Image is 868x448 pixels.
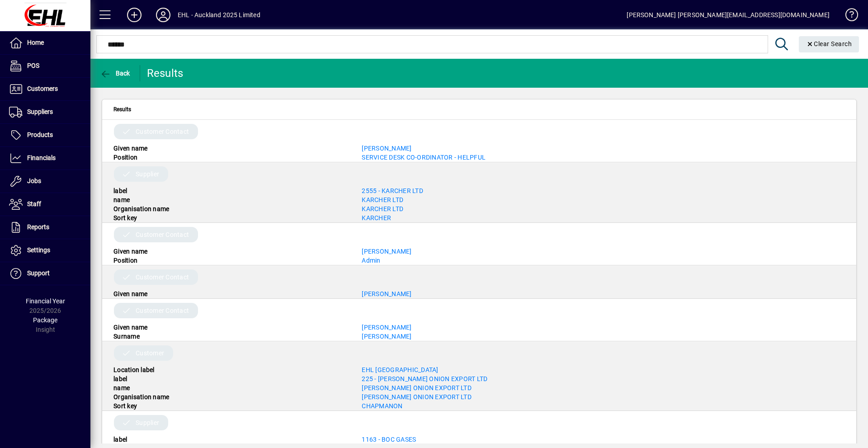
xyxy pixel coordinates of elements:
[27,223,49,231] span: Reports
[107,195,355,204] div: name
[107,374,355,383] div: label
[839,2,857,31] a: Knowledge Base
[136,170,159,179] span: Supplier
[362,214,391,222] a: KARCHER
[362,196,403,203] a: KARCHER LTD
[120,7,149,23] button: Add
[362,145,411,152] a: [PERSON_NAME]
[27,246,50,254] span: Settings
[107,289,355,298] div: Given name
[178,8,260,22] div: EHL - Auckland 2025 Limited
[5,101,90,123] a: Suppliers
[5,170,90,193] a: Jobs
[5,239,90,262] a: Settings
[107,383,355,392] div: name
[362,366,438,373] a: EHL [GEOGRAPHIC_DATA]
[362,154,486,161] a: SERVICE DESK CO-ORDINATOR - HELPFUL
[27,131,53,138] span: Products
[136,127,189,136] span: Customer Contact
[5,216,90,239] a: Reports
[107,365,355,374] div: Location label
[27,85,58,92] span: Customers
[107,332,355,341] div: Surname
[627,8,830,22] div: [PERSON_NAME] [PERSON_NAME][EMAIL_ADDRESS][DOMAIN_NAME]
[33,316,57,324] span: Package
[100,70,130,77] span: Back
[107,247,355,256] div: Given name
[27,108,53,115] span: Suppliers
[362,248,411,255] a: [PERSON_NAME]
[136,418,159,427] span: Supplier
[799,36,859,52] button: Clear
[26,297,65,305] span: Financial Year
[90,65,140,81] app-page-header-button: Back
[27,269,50,277] span: Support
[107,204,355,213] div: Organisation name
[107,392,355,401] div: Organisation name
[107,256,355,265] div: Position
[362,402,402,410] a: CHAPMANON
[362,257,380,264] a: Admin
[362,324,411,331] a: [PERSON_NAME]
[5,124,90,146] a: Products
[107,401,355,410] div: Sort key
[136,273,189,282] span: Customer Contact
[136,306,189,315] span: Customer Contact
[98,65,132,81] button: Back
[362,187,423,194] a: 2555 - KARCHER LTD
[5,32,90,54] a: Home
[136,349,164,358] span: Customer
[5,262,90,285] a: Support
[27,62,39,69] span: POS
[5,55,90,77] a: POS
[27,39,44,46] span: Home
[107,186,355,195] div: label
[362,393,472,401] a: [PERSON_NAME] ONION EXPORT LTD
[113,104,131,114] span: Results
[5,193,90,216] a: Staff
[362,205,403,212] a: KARCHER LTD
[5,147,90,170] a: Financials
[136,230,189,239] span: Customer Contact
[149,7,178,23] button: Profile
[27,154,56,161] span: Financials
[806,40,852,47] span: Clear Search
[362,436,416,443] a: 1163 - BOC GASES
[147,66,185,80] div: Results
[107,153,355,162] div: Position
[362,375,487,382] a: 225 - [PERSON_NAME] ONION EXPORT LTD
[362,290,411,297] a: [PERSON_NAME]
[27,200,41,207] span: Staff
[107,323,355,332] div: Given name
[107,144,355,153] div: Given name
[5,78,90,100] a: Customers
[362,384,472,391] a: [PERSON_NAME] ONION EXPORT LTD
[107,435,355,444] div: label
[27,177,41,184] span: Jobs
[362,333,411,340] a: [PERSON_NAME]
[107,213,355,222] div: Sort key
